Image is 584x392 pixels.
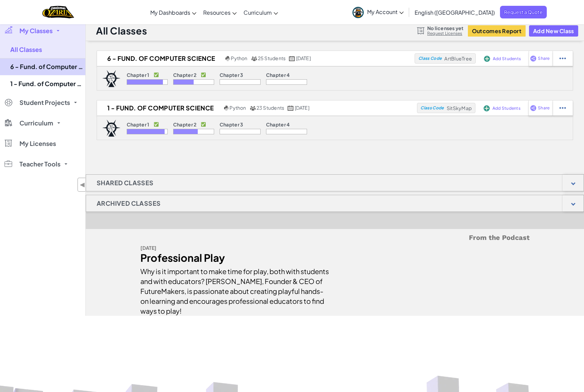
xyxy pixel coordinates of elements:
[288,106,294,111] img: calendar.svg
[420,106,444,110] span: Class Code
[140,263,330,316] div: Why is it important to make time for play, both with students and with educators? [PERSON_NAME], ...
[97,103,417,113] a: 1 - Fund. of Computer Science Python 23 Students [DATE]
[80,180,85,190] span: ◀
[251,56,257,61] img: MultipleUsers.png
[484,56,490,62] img: IconAddStudents.svg
[42,5,74,19] a: Ozaria by CodeCombat logo
[349,1,407,23] a: My Account
[447,105,472,111] span: SitSkyMap
[266,122,290,127] p: Chapter 4
[173,122,197,127] p: Chapter 2
[86,195,171,212] h1: Archived Classes
[201,122,206,127] p: ✅
[102,120,121,137] img: logo
[19,120,53,126] span: Curriculum
[559,55,566,62] img: IconStudentEllipsis.svg
[140,253,330,263] div: Professional Play
[289,56,295,61] img: calendar.svg
[173,72,197,78] p: Chapter 2
[427,31,463,36] a: Request Licenses
[220,72,244,78] p: Chapter 3
[492,106,520,110] span: Add Students
[538,56,550,60] span: Share
[225,56,231,61] img: python.png
[86,174,164,191] h1: Shared Classes
[411,3,498,22] a: English ([GEOGRAPHIC_DATA])
[530,105,537,111] img: IconShare_Purple.svg
[231,55,247,61] span: Python
[367,8,404,15] span: My Account
[201,72,206,78] p: ✅
[493,57,521,61] span: Add Students
[484,105,490,111] img: IconAddStudents.svg
[258,55,286,61] span: 25 Students
[224,106,229,111] img: python.png
[154,72,159,78] p: ✅
[97,53,415,64] a: 6 - Fund. of Computer Science Python 25 Students [DATE]
[19,161,60,167] span: Teacher Tools
[230,105,246,111] span: Python
[97,103,222,113] h2: 1 - Fund. of Computer Science
[19,140,56,147] span: My Licenses
[154,122,159,127] p: ✅
[500,6,547,18] a: Request a Quote
[538,106,550,110] span: Share
[203,9,231,16] span: Resources
[220,122,244,127] p: Chapter 3
[559,105,566,111] img: IconStudentEllipsis.svg
[444,55,472,62] span: ArtBlueTree
[418,56,442,60] span: Class Code
[240,3,281,22] a: Curriculum
[127,122,150,127] p: Chapter 1
[127,72,150,78] p: Chapter 1
[530,55,537,62] img: IconShare_Purple.svg
[256,105,284,111] span: 23 Students
[42,5,74,19] img: Home
[19,99,70,106] span: Student Projects
[150,9,190,16] span: My Dashboards
[468,25,526,37] button: Outcomes Report
[96,24,147,37] h1: All Classes
[140,232,530,243] h5: From the Podcast
[250,106,256,111] img: MultipleUsers.png
[529,25,578,37] button: Add New Class
[19,28,53,34] span: My Classes
[295,105,309,111] span: [DATE]
[140,243,330,253] div: [DATE]
[266,72,290,78] p: Chapter 4
[102,70,121,87] img: logo
[296,55,311,61] span: [DATE]
[427,25,463,31] span: No licenses yet
[147,3,200,22] a: My Dashboards
[415,9,495,16] span: English ([GEOGRAPHIC_DATA])
[200,3,240,22] a: Resources
[244,9,272,16] span: Curriculum
[97,53,224,64] h2: 6 - Fund. of Computer Science
[352,7,364,18] img: avatar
